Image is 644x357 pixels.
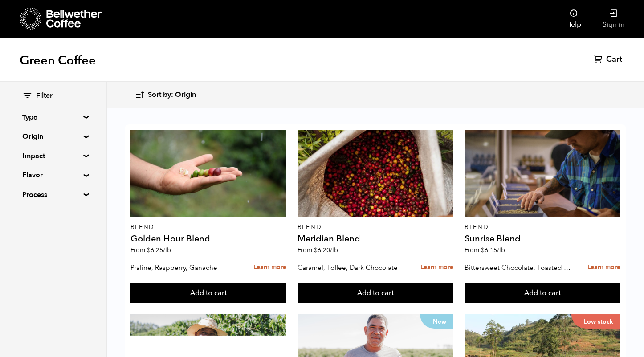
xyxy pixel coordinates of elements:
[148,90,196,100] span: Sort by: Origin
[298,234,453,243] h4: Meridian Blend
[571,314,620,329] p: Low stock
[606,54,622,65] span: Cart
[420,258,453,277] a: Learn more
[465,234,620,243] h4: Sunrise Blend
[465,283,620,304] button: Add to cart
[130,234,286,243] h4: Golden Hour Blend
[130,261,236,274] p: Praline, Raspberry, Ganache
[465,246,505,254] span: From
[22,170,84,181] summary: Flavor
[481,246,505,254] bdi: 6.15
[163,246,171,254] span: /lb
[497,246,505,254] span: /lb
[20,52,96,68] h1: Green Coffee
[135,84,196,105] button: Sort by: Origin
[298,224,453,230] p: Blend
[314,246,338,254] bdi: 6.20
[22,189,84,200] summary: Process
[36,91,53,101] span: Filter
[298,246,338,254] span: From
[587,258,620,277] a: Learn more
[465,224,620,230] p: Blend
[298,261,404,274] p: Caramel, Toffee, Dark Chocolate
[130,283,286,304] button: Add to cart
[330,246,338,254] span: /lb
[253,258,286,277] a: Learn more
[314,246,318,254] span: $
[147,246,151,254] span: $
[298,283,453,304] button: Add to cart
[22,112,84,123] summary: Type
[130,224,286,230] p: Blend
[130,246,171,254] span: From
[22,131,84,142] summary: Origin
[594,54,624,65] a: Cart
[465,261,571,274] p: Bittersweet Chocolate, Toasted Marshmallow, Candied Orange, Praline
[420,314,453,329] p: New
[22,151,84,161] summary: Impact
[147,246,171,254] bdi: 6.25
[481,246,485,254] span: $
